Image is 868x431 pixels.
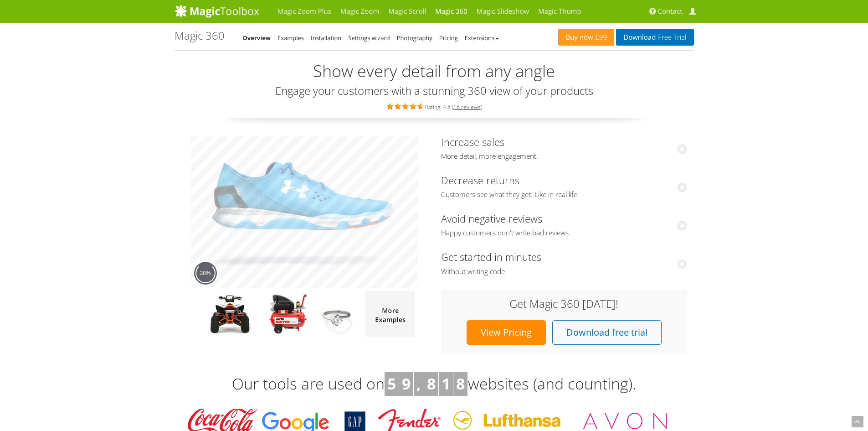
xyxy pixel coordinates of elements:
b: , [416,373,421,394]
a: Pricing [439,34,458,42]
img: MagicToolbox.com - Image tools for your website [175,4,259,18]
a: Examples [277,34,304,42]
span: Free Trial [656,34,686,41]
span: Contact [658,7,683,16]
a: Overview [243,34,271,42]
b: 8 [456,373,465,394]
img: more magic 360 demos [365,291,415,337]
b: 5 [387,373,396,394]
h2: Show every detail from any angle [175,62,694,80]
span: Without writing code [441,267,687,276]
a: Extensions [465,34,499,42]
span: Customers see what they get. Like in real life [441,190,687,199]
a: Decrease returnsCustomers see what they get. Like in real life [441,173,687,199]
a: Avoid negative reviewsHappy customers don't write bad reviews [441,212,687,238]
b: 8 [427,373,436,394]
h3: Our tools are used on websites (and counting). [175,372,694,396]
a: Get started in minutesWithout writing code [441,250,687,276]
div: Rating: 4.8 ( ) [175,101,694,111]
a: Settings wizard [348,34,390,42]
a: Photography [397,34,432,42]
b: 1 [442,373,450,394]
a: 16 reviews [453,103,481,111]
span: More detail, more engagement. [441,152,687,161]
span: Happy customers don't write bad reviews [441,228,687,238]
h3: Get Magic 360 [DATE]! [450,298,678,310]
a: Buy now£99 [558,29,614,46]
a: DownloadFree Trial [616,29,693,46]
a: Installation [311,34,341,42]
h1: Magic 360 [175,30,225,42]
b: 9 [402,373,411,394]
a: Increase salesMore detail, more engagement. [441,135,687,161]
span: £99 [593,34,607,41]
h3: Engage your customers with a stunning 360 view of your products [175,85,694,97]
a: Download free trial [552,320,662,345]
a: View Pricing [467,320,546,345]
